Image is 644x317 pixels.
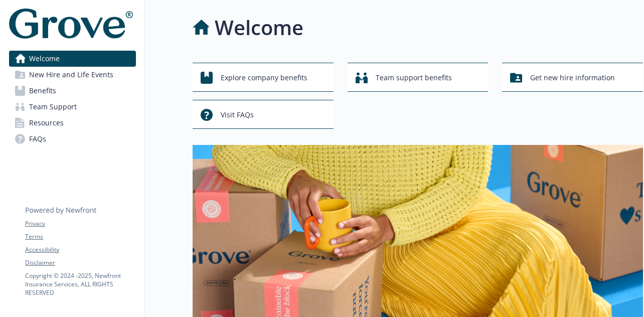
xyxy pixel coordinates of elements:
[9,131,136,147] a: FAQs
[9,67,136,83] a: New Hire and Life Events
[25,258,135,267] a: Disclaimer
[25,271,135,297] p: Copyright © 2024 - 2025 , Newfront Insurance Services, ALL RIGHTS RESERVED
[348,63,489,92] button: Team support benefits
[25,232,135,241] a: Terms
[29,99,77,115] span: Team Support
[29,67,113,83] span: New Hire and Life Events
[376,68,452,87] span: Team support benefits
[9,83,136,99] a: Benefits
[29,115,64,131] span: Resources
[29,83,56,99] span: Benefits
[29,131,46,147] span: FAQs
[193,100,334,129] button: Visit FAQs
[9,51,136,67] a: Welcome
[221,68,307,87] span: Explore company benefits
[9,99,136,115] a: Team Support
[502,63,643,92] button: Get new hire information
[25,219,135,228] a: Privacy
[221,105,254,124] span: Visit FAQs
[530,68,615,87] span: Get new hire information
[29,51,60,67] span: Welcome
[9,115,136,131] a: Resources
[215,13,303,43] h1: Welcome
[193,63,334,92] button: Explore company benefits
[25,245,135,254] a: Accessibility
